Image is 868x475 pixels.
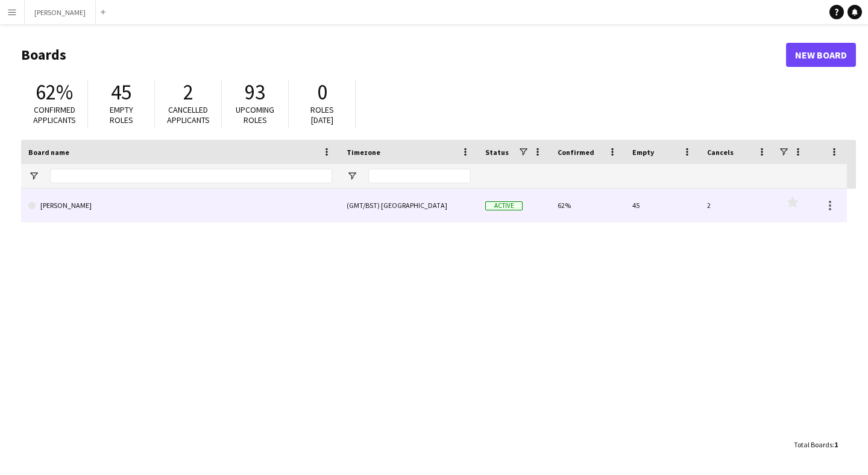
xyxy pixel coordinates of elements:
[28,189,332,222] a: [PERSON_NAME]
[707,148,734,157] span: Cancels
[111,79,131,105] span: 45
[183,79,193,105] span: 2
[28,148,69,157] span: Board name
[36,79,73,105] span: 62%
[786,43,856,67] a: New Board
[21,46,786,64] h1: Boards
[632,148,654,157] span: Empty
[339,189,478,222] div: (GMT/BST) [GEOGRAPHIC_DATA]
[368,169,471,183] input: Timezone Filter Input
[700,189,775,222] div: 2
[310,104,334,125] span: Roles [DATE]
[28,171,39,181] button: Open Filter Menu
[794,440,832,449] span: Total Boards
[625,189,700,222] div: 45
[347,171,357,181] button: Open Filter Menu
[550,189,625,222] div: 62%
[33,104,76,125] span: Confirmed applicants
[485,148,509,157] span: Status
[236,104,274,125] span: Upcoming roles
[485,201,523,210] span: Active
[167,104,210,125] span: Cancelled applicants
[558,148,594,157] span: Confirmed
[347,148,380,157] span: Timezone
[25,1,96,24] button: [PERSON_NAME]
[834,440,838,449] span: 1
[794,433,838,456] div: :
[50,169,332,183] input: Board name Filter Input
[317,79,327,105] span: 0
[110,104,133,125] span: Empty roles
[245,79,265,105] span: 93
